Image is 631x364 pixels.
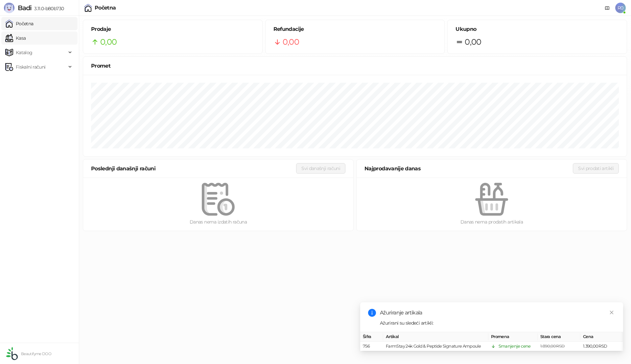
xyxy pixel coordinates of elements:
[100,36,117,48] span: 0,00
[273,25,437,33] h5: Refundacije
[94,218,343,225] div: Danas nema izdatih računa
[18,4,32,12] span: Badi
[580,342,623,351] td: 1.390,00 RSD
[5,32,26,45] a: Kasa
[456,25,619,33] h5: Ukupno
[540,344,565,349] span: 1.890,00 RSD
[573,163,619,174] button: Svi prodati artikli
[488,332,538,342] th: Promena
[21,352,51,356] small: Beautifyme DOO
[465,36,481,48] span: 0,00
[360,332,383,342] th: Šifra
[95,5,116,11] div: Početna
[364,164,573,173] div: Najprodavanije danas
[16,60,45,74] span: Fiskalni računi
[609,310,614,315] span: close
[615,3,626,13] span: R0
[380,309,615,317] div: Ažuriranje artikala
[499,343,531,350] div: Smanjenje cene
[608,309,615,316] a: Close
[16,46,33,59] span: Katalog
[360,342,383,351] td: 756
[91,62,619,70] div: Promet
[5,347,18,360] img: 64x64-companyLogo-432ed541-86f2-4000-a6d6-137676e77c9d.png
[4,3,14,13] img: Logo
[383,332,488,342] th: Artikal
[602,3,613,13] a: Dokumentacija
[580,332,623,342] th: Cena
[368,309,376,317] span: info-circle
[538,332,580,342] th: Stara cena
[296,163,345,174] button: Svi današnji računi
[5,17,34,30] a: Početna
[91,25,254,33] h5: Prodaje
[32,6,64,11] span: 3.11.0-b80b730
[367,218,616,225] div: Danas nema prodatih artikala
[383,342,488,351] td: FarmStay 24k Gold & Peptide Signature Ampoule
[380,319,615,327] div: Ažurirani su sledeći artikli:
[283,36,299,48] span: 0,00
[91,164,296,173] div: Poslednji današnji računi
